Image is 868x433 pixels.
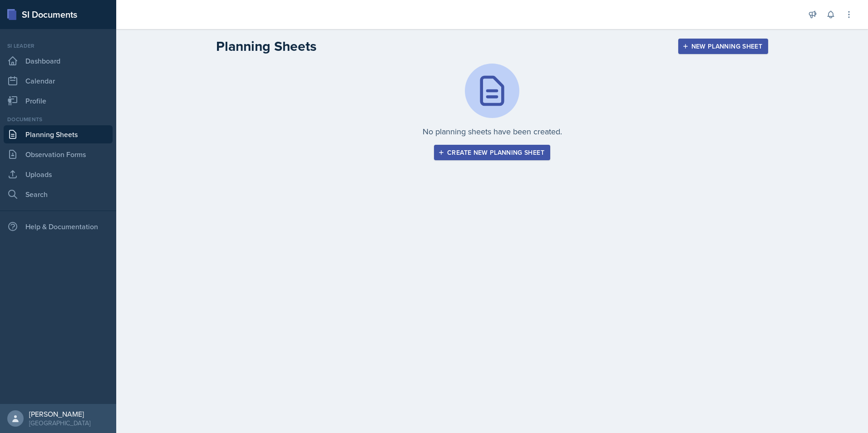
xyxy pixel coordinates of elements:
[4,42,113,50] div: Si leader
[440,149,544,156] div: Create new planning sheet
[4,125,113,143] a: Planning Sheets
[4,52,113,70] a: Dashboard
[4,165,113,183] a: Uploads
[684,43,762,50] div: New Planning Sheet
[29,418,90,428] div: [GEOGRAPHIC_DATA]
[434,145,550,160] button: Create new planning sheet
[4,217,113,236] div: Help & Documentation
[4,92,113,110] a: Profile
[29,409,90,418] div: [PERSON_NAME]
[423,125,562,138] p: No planning sheets have been created.
[4,145,113,163] a: Observation Forms
[4,115,113,123] div: Documents
[4,185,113,203] a: Search
[4,72,113,90] a: Calendar
[216,38,316,54] h2: Planning Sheets
[678,39,768,54] button: New Planning Sheet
